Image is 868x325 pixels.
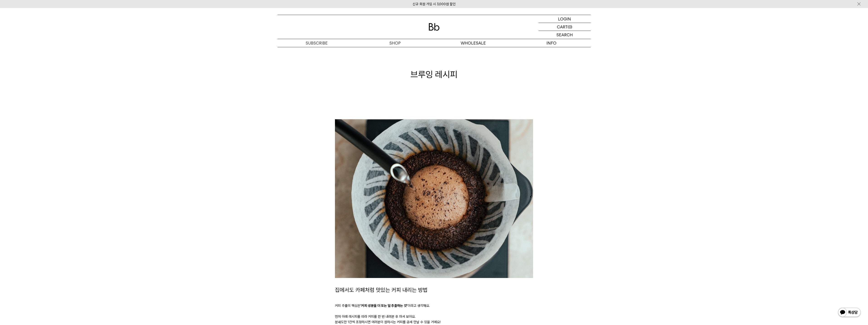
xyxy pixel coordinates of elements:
[335,319,533,325] p: 분쇄도만 1칸씩 조정하시면 여러분이 원하시는 커피를 금세 만날 수 있을 거예요!
[512,39,591,47] p: INFO
[356,39,434,47] a: SHOP
[278,39,356,47] a: SUBSCRIBE
[360,304,408,308] b: '커피 성분을 더 또는 덜 추출하는 것'
[568,23,572,31] p: (0)
[335,287,428,293] span: 집에서도 카페처럼 맛있는 커피 내리는 방법
[557,23,568,31] p: CART
[838,307,861,318] img: 카카오톡 채널 1:1 채팅 버튼
[434,39,512,47] p: WHOLESALE
[558,15,571,23] p: LOGIN
[539,15,591,23] a: LOGIN
[335,314,533,319] p: 먼저 아래 레시피를 따라 커피를 한 번 내려본 후 마셔 보아요.
[335,303,533,308] p: 커피 추출의 핵심은 이라고 생각해요.
[413,2,456,6] a: 신규 회원 가입 시 3,000원 할인
[335,119,533,278] img: 4189a716bed969d963a9df752a490e85_105402.jpg
[278,68,591,80] h1: 브루잉 레시피
[429,23,440,31] img: 로고
[539,23,591,31] a: CART (0)
[556,31,573,39] p: SEARCH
